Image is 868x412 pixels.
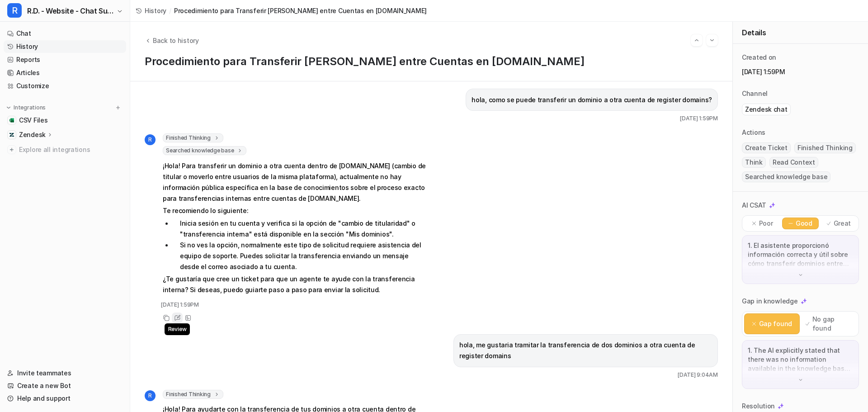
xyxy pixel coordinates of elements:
[4,379,126,392] a: Create a new Bot
[742,297,798,306] p: Gap in knowledge
[7,145,16,154] img: explore all integrations
[769,157,818,168] span: Read Context
[733,22,868,44] div: Details
[5,104,12,111] img: expand menu
[165,323,190,335] span: Review
[4,80,126,92] a: Customize
[4,66,126,79] a: Articles
[19,142,123,157] span: Explore all integrations
[145,6,166,15] span: History
[27,5,114,17] span: R.D. - Website - Chat Support
[145,55,718,68] h1: Procedimiento para Transferir [PERSON_NAME] entre Cuentas en [DOMAIN_NAME]
[742,67,859,76] p: [DATE] 1:59PM
[459,340,712,361] p: hola, me gustaria tramitar la transferencia de dos dominios a otra cuenta de register domains
[169,6,171,15] span: /
[173,240,427,272] li: Si no ves la opción, normalmente este tipo de solicitud requiere asistencia del equipo de soporte...
[163,161,427,204] p: ¡Hola! Para transferir un dominio a otra cuenta dentro de [DOMAIN_NAME] (cambio de titular o move...
[742,157,766,168] span: Think
[742,53,776,62] p: Created on
[748,241,853,268] p: 1. El asistente proporcionó información correcta y útil sobre cómo transferir dominios entre cuen...
[812,315,853,333] p: No gap found
[9,132,14,137] img: Zendesk
[163,133,223,142] span: Finished Thinking
[115,104,121,111] img: menu_add.svg
[161,301,199,309] span: [DATE] 1:59PM
[794,142,856,153] span: Finished Thinking
[4,367,126,379] a: Invite teammates
[136,6,166,15] a: History
[9,118,14,123] img: CSV Files
[4,392,126,405] a: Help and support
[706,34,718,46] button: Go to next session
[4,53,126,66] a: Reports
[145,36,199,45] button: Back to history
[163,390,223,399] span: Finished Thinking
[163,274,427,295] p: ¿Te gustaría que cree un ticket para que un agente te ayude con la transferencia interna? Si dese...
[742,201,766,210] p: AI CSAT
[691,34,703,46] button: Go to previous session
[796,219,812,228] p: Good
[145,390,156,401] span: R
[709,36,715,44] img: Next session
[742,402,775,411] p: Resolution
[163,146,246,155] span: Searched knowledge base
[472,95,712,105] p: hola, como se puede transferir un dominio a otra cuenta de register domains?
[19,116,47,125] span: CSV Files
[693,36,700,44] img: Previous session
[19,130,46,139] p: Zendesk
[742,142,791,153] span: Create Ticket
[163,205,427,216] p: Te recomiendo lo siguiente:
[174,6,427,15] span: Procedimiento para Transferir [PERSON_NAME] entre Cuentas en [DOMAIN_NAME]
[4,40,126,53] a: History
[748,346,853,373] p: 1. The AI explicitly stated that there was no information available in the knowledge base regardi...
[742,128,765,137] p: Actions
[742,171,830,182] span: Searched knowledge base
[834,219,851,228] p: Great
[145,134,156,145] span: R
[14,104,46,111] p: Integrations
[153,36,199,45] span: Back to history
[797,272,804,278] img: down-arrow
[4,114,126,127] a: CSV FilesCSV Files
[4,143,126,156] a: Explore all integrations
[742,89,768,98] p: Channel
[680,114,718,123] span: [DATE] 1:59PM
[7,3,22,18] span: R
[678,371,718,379] span: [DATE] 9:04AM
[745,105,788,114] p: Zendesk chat
[4,27,126,40] a: Chat
[759,219,773,228] p: Poor
[173,218,427,240] li: Inicia sesión en tu cuenta y verifica si la opción de "cambio de titularidad" o "transferencia in...
[759,319,792,328] p: Gap found
[797,377,804,383] img: down-arrow
[4,103,48,112] button: Integrations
